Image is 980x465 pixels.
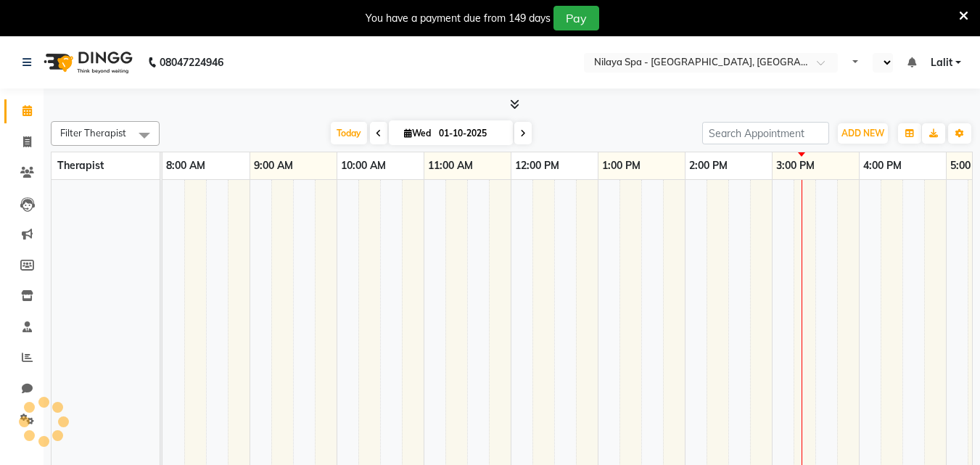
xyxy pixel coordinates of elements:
[337,155,390,176] a: 10:00 AM
[250,155,297,176] a: 9:00 AM
[37,42,136,83] img: logo
[435,123,507,144] input: 2025-10-01
[931,55,952,70] span: Lalit
[162,155,209,176] a: 8:00 AM
[702,122,829,144] input: Search Appointment
[366,11,551,26] div: You have a payment due from 149 days
[424,155,477,176] a: 11:00 AM
[838,123,888,144] button: ADD NEW
[553,6,599,30] button: Pay
[511,155,563,176] a: 12:00 PM
[841,128,884,139] span: ADD NEW
[60,127,126,139] span: Filter Therapist
[331,122,367,144] span: Today
[685,155,731,176] a: 2:00 PM
[400,128,435,139] span: Wed
[773,155,818,176] a: 3:00 PM
[57,159,104,172] span: Therapist
[860,155,905,176] a: 4:00 PM
[598,155,644,176] a: 1:00 PM
[160,42,223,83] b: 08047224946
